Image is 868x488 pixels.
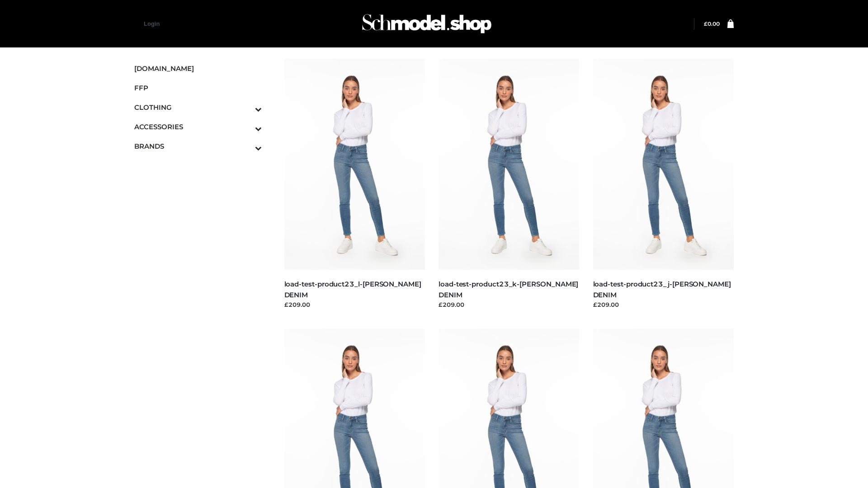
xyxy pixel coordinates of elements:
span: [DOMAIN_NAME] [134,63,262,74]
span: ACCESSORIES [134,122,262,132]
button: Toggle Submenu [230,136,262,156]
a: CLOTHINGToggle Submenu [134,98,262,117]
a: FFP [134,78,262,98]
a: load-test-product23_j-[PERSON_NAME] DENIM [593,280,731,299]
a: £0.00 [704,20,720,27]
img: Schmodel Admin 964 [359,6,495,42]
a: [DOMAIN_NAME] [134,59,262,78]
a: load-test-product23_k-[PERSON_NAME] DENIM [439,280,578,299]
div: £209.00 [439,300,580,309]
span: FFP [134,83,262,93]
span: BRANDS [134,141,262,151]
button: Toggle Submenu [230,98,262,117]
bdi: 0.00 [704,20,720,27]
span: £ [704,20,708,27]
a: Login [144,20,160,27]
button: Toggle Submenu [230,117,262,136]
div: £209.00 [593,300,734,309]
span: CLOTHING [134,102,262,113]
a: load-test-product23_l-[PERSON_NAME] DENIM [284,280,421,299]
div: £209.00 [284,300,425,309]
a: BRANDSToggle Submenu [134,136,262,156]
a: ACCESSORIESToggle Submenu [134,117,262,136]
